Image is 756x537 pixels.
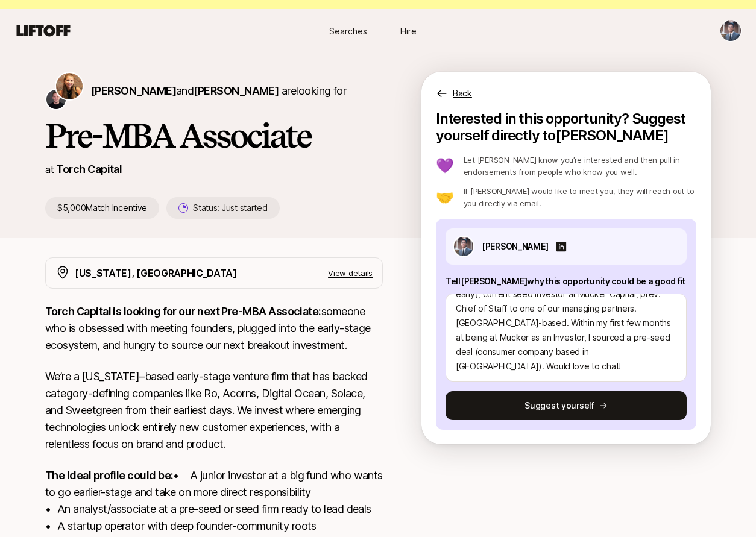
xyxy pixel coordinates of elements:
[318,20,378,42] a: Searches
[91,83,346,99] p: are looking for
[56,73,83,99] img: Katie Reiner
[45,118,383,154] h1: Pre-MBA Associate
[75,265,237,281] p: [US_STATE], [GEOGRAPHIC_DATA]
[446,274,687,289] p: Tell [PERSON_NAME] why this opportunity could be a good fit
[45,469,173,482] strong: The ideal profile could be:
[454,237,473,256] img: ACg8ocItsrK5NxFt36_G-gJyawNJBhPoE4rmdUgiQDRgdluv4H6gtbYE=s160-c
[720,20,742,42] button: Aahad Patel
[56,163,122,175] a: Torch Capital
[436,159,454,173] p: 💜
[222,203,268,213] span: Just started
[328,267,373,279] p: View details
[446,391,687,420] button: Suggest yourself
[436,190,454,204] p: 🤝
[45,305,321,318] strong: Torch Capital is looking for our next Pre-MBA Associate:
[436,110,696,144] p: Interested in this opportunity? Suggest yourself directly to [PERSON_NAME]
[446,294,687,382] textarea: Hi [PERSON_NAME]! TLDR on my background: USC engineering degree (CS + Business), former SWE (2 ye...
[453,86,472,101] p: Back
[400,25,417,37] span: Hire
[378,20,438,42] a: Hire
[45,197,159,219] p: $5,000 Match Incentive
[720,20,741,41] img: Aahad Patel
[46,90,66,109] img: Christopher Harper
[194,84,279,97] span: [PERSON_NAME]
[45,162,54,177] p: at
[193,201,267,215] p: Status:
[45,303,383,354] p: someone who is obsessed with meeting founders, plugged into the early-stage ecosystem, and hungry...
[464,185,696,209] p: If [PERSON_NAME] would like to meet you, they will reach out to you directly via email.
[482,239,548,254] p: [PERSON_NAME]
[176,84,279,97] span: and
[329,25,367,37] span: Searches
[464,154,696,178] p: Let [PERSON_NAME] know you’re interested and then pull in endorsements from people who know you w...
[91,84,176,97] span: [PERSON_NAME]
[45,368,383,453] p: We’re a [US_STATE]–based early-stage venture firm that has backed category-defining companies lik...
